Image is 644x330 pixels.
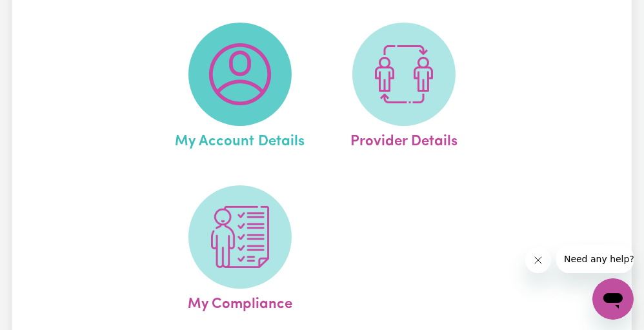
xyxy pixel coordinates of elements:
[175,126,305,153] span: My Account Details
[592,278,634,320] iframe: Button to launch messaging window
[525,247,551,273] iframe: Close message
[8,9,78,19] span: Need any help?
[161,185,318,316] a: My Compliance
[188,289,292,316] span: My Compliance
[556,245,634,273] iframe: Message from company
[161,23,318,153] a: My Account Details
[325,23,483,153] a: Provider Details
[350,126,458,153] span: Provider Details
